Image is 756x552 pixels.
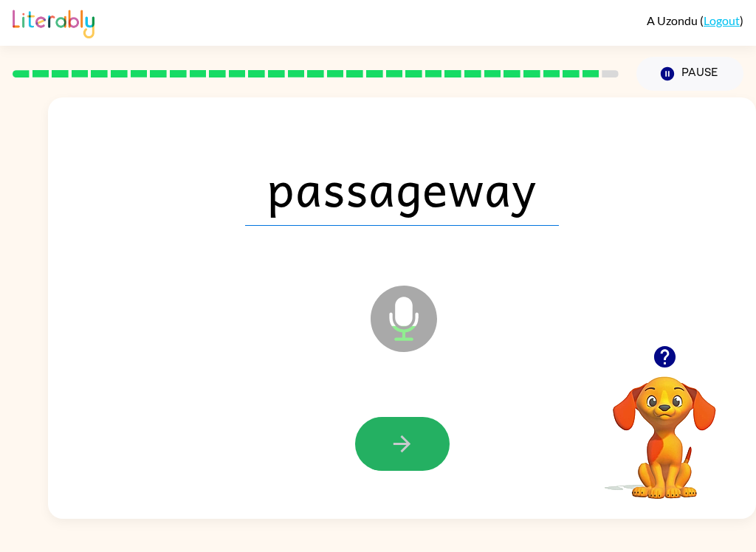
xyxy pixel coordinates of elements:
[591,353,738,501] video: Your browser must support playing .mp4 files to use Literably. Please try using another browser.
[704,13,740,27] a: Logout
[13,6,94,38] img: Literably
[636,57,743,91] button: Pause
[245,149,559,226] span: passageway
[647,13,700,27] span: A Uzondu
[647,13,743,27] div: ( )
